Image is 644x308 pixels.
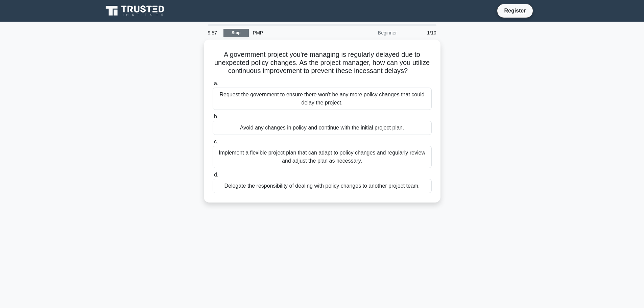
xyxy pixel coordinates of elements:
[500,6,530,15] a: Register
[213,88,432,110] div: Request the government to ensure there won't be any more policy changes that could delay the proj...
[213,121,432,135] div: Avoid any changes in policy and continue with the initial project plan.
[213,146,432,168] div: Implement a flexible project plan that can adapt to policy changes and regularly review and adjus...
[214,114,218,119] span: b.
[214,172,218,177] span: d.
[223,29,249,37] a: Stop
[342,26,401,40] div: Beginner
[204,26,223,40] div: 9:57
[213,179,432,193] div: Delegate the responsibility of dealing with policy changes to another project team.
[214,80,218,86] span: a.
[214,139,218,144] span: c.
[401,26,440,40] div: 1/10
[212,50,432,75] h5: A government project you're managing is regularly delayed due to unexpected policy changes. As th...
[249,26,342,40] div: PMP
